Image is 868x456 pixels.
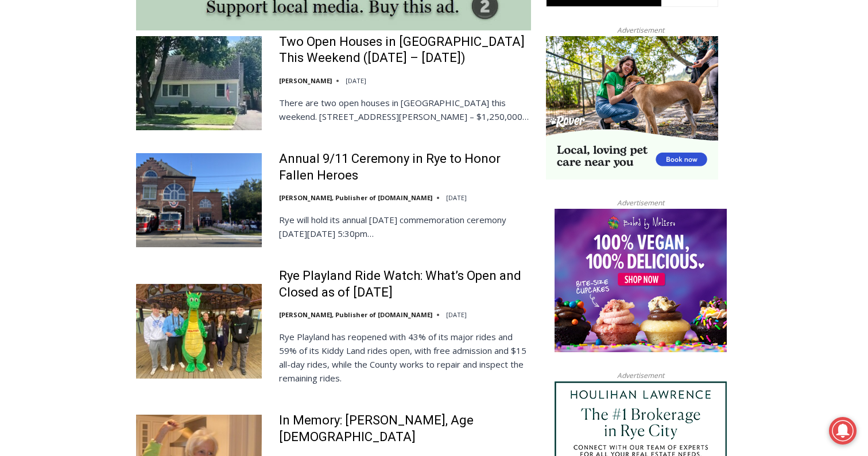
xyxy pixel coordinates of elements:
[606,25,676,36] span: Advertisement
[290,1,542,111] div: "At the 10am stand-up meeting, each intern gets a chance to take [PERSON_NAME] and the other inte...
[279,151,531,184] a: Annual 9/11 Ceremony in Rye to Honor Fallen Heroes
[446,193,467,202] time: [DATE]
[279,330,531,385] p: Rye Playland has reopened with 43% of its major rides and 59% of its Kiddy Land rides open, with ...
[300,114,532,140] span: Intern @ [DOMAIN_NAME]
[279,268,531,301] a: Rye Playland Ride Watch: What’s Open and Closed as of [DATE]
[279,193,432,202] a: [PERSON_NAME], Publisher of [DOMAIN_NAME]
[276,111,556,143] a: Intern @ [DOMAIN_NAME]
[279,310,432,319] a: [PERSON_NAME], Publisher of [DOMAIN_NAME]
[3,118,113,162] span: Open Tues. - Sun. [PHONE_NUMBER]
[118,72,169,137] div: "Chef [PERSON_NAME] omakase menu is nirvana for lovers of great Japanese food."
[136,153,262,247] img: Annual 9/11 Ceremony in Rye to Honor Fallen Heroes
[555,209,727,352] img: Baked by Melissa
[136,284,262,378] img: Rye Playland Ride Watch: What’s Open and Closed as of Thursday, September 4, 2025
[1,115,115,143] a: Open Tues. - Sun. [PHONE_NUMBER]
[346,76,366,85] time: [DATE]
[279,96,531,123] p: There are two open houses in [GEOGRAPHIC_DATA] this weekend. [STREET_ADDRESS][PERSON_NAME] – $1,2...
[606,197,676,208] span: Advertisement
[606,370,676,381] span: Advertisement
[446,310,467,319] time: [DATE]
[279,412,531,445] a: In Memory: [PERSON_NAME], Age [DEMOGRAPHIC_DATA]
[136,36,262,130] img: Two Open Houses in Rye This Weekend (September 6 – 7)
[279,34,531,67] a: Two Open Houses in [GEOGRAPHIC_DATA] This Weekend ([DATE] – [DATE])
[279,213,531,240] p: Rye will hold its annual [DATE] commemoration ceremony [DATE][DATE] 5:30pm…
[279,76,332,85] a: [PERSON_NAME]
